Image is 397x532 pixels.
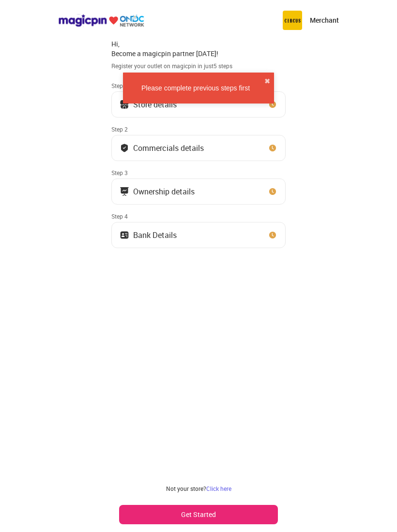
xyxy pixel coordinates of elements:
img: commercials_icon.983f7837.svg [120,187,129,196]
div: Please complete previous steps first [127,83,264,93]
div: Step 1 [111,82,286,89]
img: storeIcon.9b1f7264.svg [120,100,129,109]
button: Store details [111,91,286,118]
img: ondc-logo-new-small.8a59708e.svg [58,14,144,27]
button: close [264,76,270,86]
button: Commercials details [111,135,286,161]
button: Bank Details [111,222,286,248]
div: Register your outlet on magicpin in just 5 steps [111,62,286,70]
div: Bank Details [133,233,177,237]
div: Ownership details [133,189,195,194]
div: Step 4 [111,212,286,220]
img: circus.b677b59b.png [283,11,302,30]
div: Commercials details [133,146,204,150]
p: Merchant [310,15,339,25]
img: bank_details_tick.fdc3558c.svg [120,143,129,153]
div: Hi, Become a magicpin partner [DATE]! [111,39,286,58]
a: Click here [206,485,231,492]
img: clock_icon_new.67dbf243.svg [268,230,277,240]
img: clock_icon_new.67dbf243.svg [268,187,277,196]
div: Step 2 [111,125,286,133]
button: Get Started [119,505,278,524]
img: ownership_icon.37569ceb.svg [120,230,129,240]
button: Ownership details [111,178,286,205]
img: clock_icon_new.67dbf243.svg [268,143,277,153]
div: Step 3 [111,169,286,177]
span: Not your store? [166,485,206,492]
